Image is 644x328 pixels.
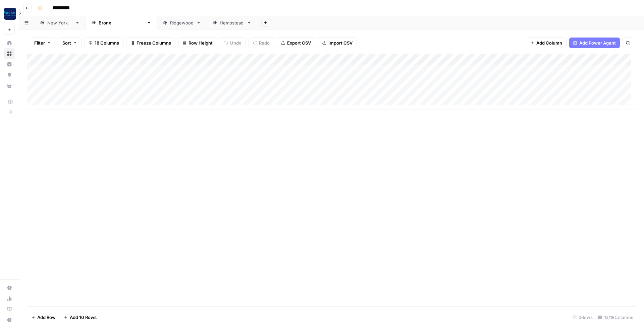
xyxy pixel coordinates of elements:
a: Home [4,38,15,48]
span: Filter [34,40,45,46]
div: [GEOGRAPHIC_DATA] [99,19,144,26]
span: Undo [230,40,241,46]
a: [GEOGRAPHIC_DATA] [86,16,157,29]
button: Sort [58,38,82,48]
img: Rocket Pilots Logo [4,8,16,20]
a: Hempstead [207,16,257,29]
span: Add Row [37,314,56,321]
a: Browse [4,48,15,59]
button: Help + Support [4,315,15,325]
a: Settings [4,282,15,293]
a: Your Data [4,80,15,91]
a: Ridgewood [157,16,207,29]
button: Freeze Columns [126,38,175,48]
span: Freeze Columns [137,40,171,46]
button: Add Row [27,312,60,323]
a: Usage [4,293,15,304]
div: [US_STATE] [47,19,72,26]
button: Export CSV [277,38,315,48]
a: Learning Hub [4,304,15,315]
button: Import CSV [318,38,357,48]
span: 18 Columns [95,40,119,46]
span: Row Height [189,40,213,46]
span: Add 10 Rows [70,314,97,321]
span: Add Power Agent [579,40,616,46]
div: Hempstead [220,19,244,26]
a: Opportunities [4,70,15,80]
button: Add 10 Rows [60,312,101,323]
span: Export CSV [287,40,311,46]
span: Sort [62,40,71,46]
button: Row Height [178,38,217,48]
button: 18 Columns [84,38,123,48]
button: Add Power Agent [569,38,620,48]
button: Add Column [526,38,567,48]
div: 13/18 Columns [595,312,636,323]
button: Filter [30,38,55,48]
span: Import CSV [328,40,353,46]
button: Workspace: Rocket Pilots [4,5,15,22]
button: Undo [220,38,246,48]
button: Redo [249,38,274,48]
div: Ridgewood [170,19,194,26]
div: 3 Rows [570,312,595,323]
a: [US_STATE] [34,16,86,29]
span: Redo [259,40,270,46]
span: Add Column [536,40,562,46]
a: Insights [4,59,15,70]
